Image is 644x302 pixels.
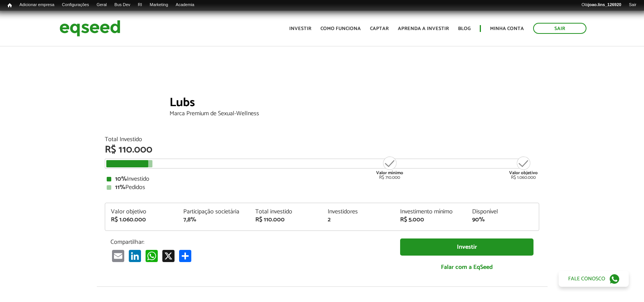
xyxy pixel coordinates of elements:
div: R$ 1.060.000 [111,217,172,223]
div: Disponível [472,209,533,215]
strong: joao.lins_126920 [588,2,621,7]
a: Falar com a EqSeed [400,259,533,275]
a: Minha conta [490,26,524,31]
div: Participação societária [183,209,244,215]
div: Lubs [170,97,539,111]
strong: 10% [115,174,127,184]
div: R$ 110.000 [105,145,539,155]
a: Geral [93,2,111,8]
a: Academia [172,2,198,8]
a: Blog [458,26,471,31]
a: WhatsApp [144,250,159,262]
a: Adicionar empresa [16,2,58,8]
div: Valor objetivo [111,209,172,215]
div: 7,8% [183,217,244,223]
a: Investir [400,238,533,256]
div: 90% [472,217,533,223]
strong: Valor objetivo [509,169,538,176]
a: RI [134,2,146,8]
a: Bus Dev [111,2,134,8]
strong: Valor mínimo [376,169,403,176]
a: Captar [370,26,389,31]
a: Marketing [146,2,172,8]
div: R$ 710.000 [375,156,404,180]
a: Sair [625,2,640,8]
a: Email [111,250,126,262]
a: Olájoao.lins_126920 [578,2,625,8]
div: R$ 110.000 [255,217,316,223]
div: Investidores [328,209,389,215]
span: Início [8,3,12,8]
a: Fale conosco [559,271,629,287]
a: X [161,250,176,262]
div: Investimento mínimo [400,209,461,215]
div: Pedidos [107,184,537,191]
div: Total Investido [105,137,539,143]
div: R$ 1.060.000 [509,156,538,180]
a: Sair [533,23,586,34]
a: Investir [289,26,311,31]
a: LinkedIn [127,250,143,262]
div: R$ 5.000 [400,217,461,223]
a: Como funciona [320,26,361,31]
div: Marca Premium de Sexual-Wellness [170,111,539,117]
a: Aprenda a investir [398,26,449,31]
a: Início [4,2,16,9]
strong: 11% [115,182,125,192]
div: 2 [328,217,389,223]
img: EqSeed [59,18,120,38]
a: Configurações [58,2,93,8]
div: Investido [107,176,537,182]
a: Compartilhar [178,250,193,262]
p: Compartilhar: [111,238,389,246]
div: Total investido [255,209,316,215]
